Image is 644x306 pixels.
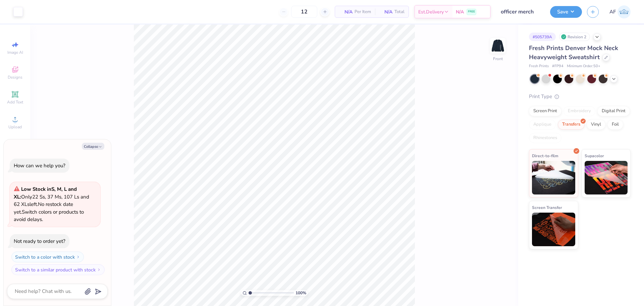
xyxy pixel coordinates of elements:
span: Upload [8,124,22,130]
div: Foil [607,120,623,130]
span: FREE [468,9,475,14]
span: Image AI [7,50,23,55]
a: AF [609,5,631,18]
img: Ana Francesca Bustamante [618,5,631,18]
div: Front [493,56,503,62]
div: How can we help you? [14,162,65,169]
input: Untitled Design [496,5,545,18]
span: Direct-to-film [532,152,558,159]
div: # 505739A [529,33,556,41]
strong: Low Stock in S, M, L and XL : [14,186,77,200]
span: Minimum Order: 50 + [567,63,600,69]
div: Embroidery [563,106,595,116]
span: N/A [456,8,464,15]
img: Switch to a similar product with stock [97,268,101,272]
input: – – [291,6,317,18]
span: Designs [8,75,22,80]
img: Supacolor [585,161,628,194]
div: Transfers [558,120,585,130]
div: Vinyl [587,120,605,130]
div: Applique [529,120,556,130]
span: AF [609,8,616,16]
img: Direct-to-film [532,161,575,194]
button: Switch to a color with stock [11,252,84,262]
span: 100 % [296,290,306,296]
span: Fresh Prints [529,63,549,69]
span: Supacolor [585,152,604,159]
img: Switch to a color with stock [76,255,80,259]
span: Total [394,8,405,15]
img: Front [491,39,504,52]
img: Screen Transfer [532,213,575,246]
span: # FP94 [552,63,563,69]
span: Only 22 Ss, 37 Ms, 107 Ls and 62 XLs left. Switch colors or products to avoid delays. [14,186,89,223]
span: No restock date yet. [14,201,73,215]
span: Per Item [355,8,371,15]
span: Add Text [7,99,23,105]
span: Fresh Prints Denver Mock Neck Heavyweight Sweatshirt [529,44,618,61]
button: Switch to a similar product with stock [11,264,105,275]
span: N/A [339,8,353,15]
span: N/A [379,8,392,15]
div: Screen Print [529,106,561,116]
button: Collapse [82,143,104,150]
div: Rhinestones [529,133,561,143]
div: Not ready to order yet? [14,238,65,245]
span: Est. Delivery [418,8,444,15]
div: Revision 2 [559,33,590,41]
div: Print Type [529,93,631,100]
button: Save [550,6,582,18]
span: Screen Transfer [532,204,562,211]
div: Digital Print [597,106,630,116]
